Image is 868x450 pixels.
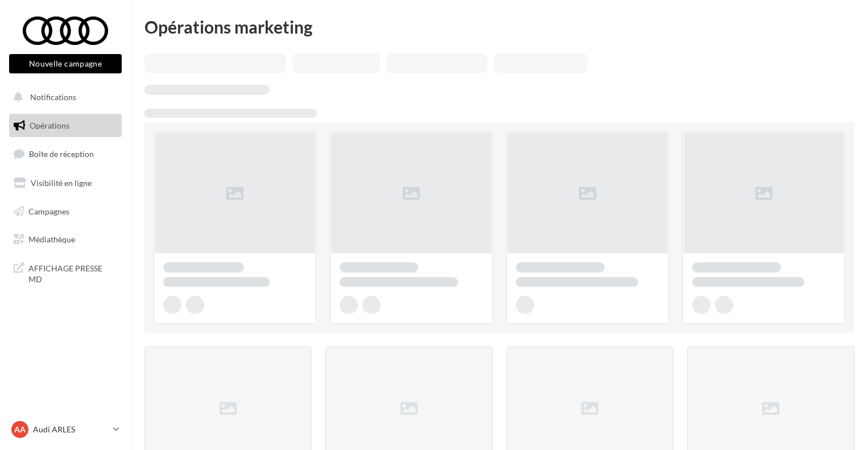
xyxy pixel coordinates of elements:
[7,228,124,251] a: Médiathèque
[28,206,69,216] span: Campagnes
[7,171,124,195] a: Visibilité en ligne
[9,419,122,440] a: AA Audi ARLES
[144,18,854,35] div: Opérations marketing
[14,424,26,435] span: AA
[9,54,122,73] button: Nouvelle campagne
[7,85,119,109] button: Notifications
[7,200,124,224] a: Campagnes
[33,424,109,435] p: Audi ARLES
[30,121,69,130] span: Opérations
[28,261,117,285] span: AFFICHAGE PRESSE MD
[28,234,75,244] span: Médiathèque
[7,256,124,290] a: AFFICHAGE PRESSE MD
[29,149,94,159] span: Boîte de réception
[7,114,124,138] a: Opérations
[31,178,92,188] span: Visibilité en ligne
[7,142,124,166] a: Boîte de réception
[30,92,76,102] span: Notifications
